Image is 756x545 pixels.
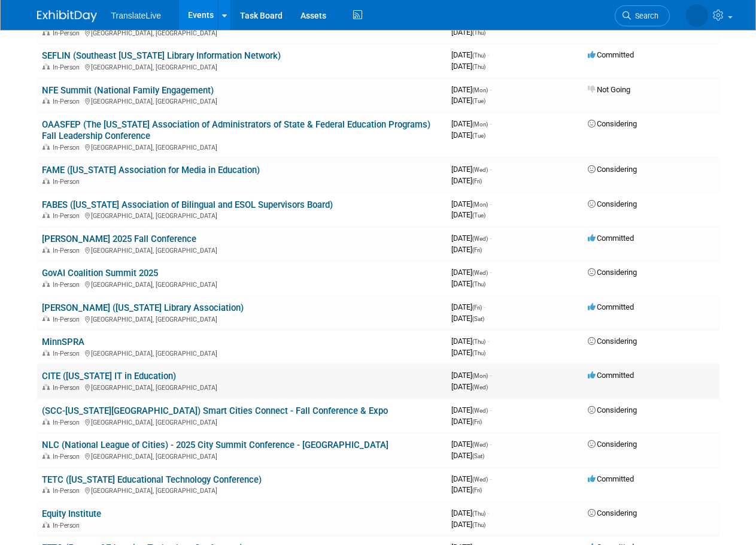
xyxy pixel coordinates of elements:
span: - [490,474,491,483]
span: [DATE] [451,520,485,529]
img: In-Person Event [42,98,50,104]
span: [DATE] [451,485,482,494]
img: In-Person Event [42,522,50,528]
span: - [484,302,485,311]
img: ExhibitDay [37,10,97,22]
span: In-Person [53,98,83,105]
span: (Tue) [472,212,485,219]
span: (Wed) [472,476,488,483]
span: In-Person [53,384,83,392]
span: (Thu) [472,350,485,356]
span: - [490,234,491,243]
img: In-Person Event [42,453,50,459]
span: Considering [588,440,637,449]
img: In-Person Event [42,419,50,425]
span: [DATE] [451,337,489,346]
span: [DATE] [451,50,489,59]
span: (Fri) [472,487,482,493]
span: (Mon) [472,87,488,93]
span: Considering [588,405,637,414]
a: SEFLIN (Southeast [US_STATE] Library Information Network) [42,50,281,61]
img: In-Person Event [42,350,50,356]
span: (Thu) [472,52,485,59]
span: (Tue) [472,132,485,139]
div: [GEOGRAPHIC_DATA], [GEOGRAPHIC_DATA] [42,314,442,323]
span: In-Person [53,247,83,255]
span: [DATE] [451,28,485,37]
a: OAASFEP (The [US_STATE] Association of Administrators of State & Federal Education Programs) Fall... [42,119,430,141]
span: (Mon) [472,121,488,128]
span: - [490,440,491,449]
span: Considering [588,508,637,517]
span: - [490,371,491,380]
span: [DATE] [451,302,485,311]
div: [GEOGRAPHIC_DATA], [GEOGRAPHIC_DATA] [42,279,442,289]
a: [PERSON_NAME] ([US_STATE] Library Association) [42,302,244,313]
div: [GEOGRAPHIC_DATA], [GEOGRAPHIC_DATA] [42,485,442,495]
span: [DATE] [451,348,485,357]
a: (SCC-[US_STATE][GEOGRAPHIC_DATA]) Smart Cities Connect - Fall Conference & Expo [42,405,388,416]
span: [DATE] [451,234,491,243]
a: FABES ([US_STATE] Association of Bilingual and ESOL Supervisors Board) [42,199,333,210]
span: - [487,50,489,59]
span: (Tue) [472,98,485,104]
span: (Thu) [472,29,485,36]
span: Considering [588,337,637,346]
span: Committed [588,371,634,380]
span: TranslateLive [111,11,162,20]
span: (Fri) [472,304,482,311]
span: [DATE] [451,314,484,323]
span: [DATE] [451,165,491,174]
span: (Thu) [472,281,485,287]
img: In-Person Event [42,63,50,69]
img: In-Person Event [42,247,50,253]
span: In-Person [53,29,83,37]
a: FAME ([US_STATE] Association for Media in Education) [42,165,260,175]
img: In-Person Event [42,384,50,390]
a: GovAI Coalition Summit 2025 [42,268,158,278]
span: (Wed) [472,235,488,242]
img: Kevin Weber [685,4,708,27]
span: Considering [588,199,637,208]
span: Not Going [588,85,630,94]
span: [DATE] [451,474,491,483]
span: In-Person [53,453,83,461]
span: (Fri) [472,247,482,253]
a: Search [615,5,670,26]
div: [GEOGRAPHIC_DATA], [GEOGRAPHIC_DATA] [42,348,442,358]
span: Considering [588,165,637,174]
img: In-Person Event [42,144,50,150]
div: [GEOGRAPHIC_DATA], [GEOGRAPHIC_DATA] [42,451,442,461]
span: - [490,85,491,94]
span: In-Person [53,144,83,152]
span: (Wed) [472,166,488,173]
span: [DATE] [451,85,491,94]
span: [DATE] [451,451,484,460]
span: (Sat) [472,453,484,459]
div: [GEOGRAPHIC_DATA], [GEOGRAPHIC_DATA] [42,28,442,37]
span: [DATE] [451,382,488,391]
span: - [490,405,491,414]
span: (Mon) [472,373,488,379]
span: (Thu) [472,63,485,70]
span: In-Person [53,212,83,220]
img: In-Person Event [42,281,50,287]
span: (Thu) [472,522,485,528]
a: TETC ([US_STATE] Educational Technology Conference) [42,474,262,485]
span: Committed [588,50,634,59]
span: - [490,268,491,277]
div: [GEOGRAPHIC_DATA], [GEOGRAPHIC_DATA] [42,382,442,392]
a: MinnSPRA [42,337,84,347]
a: NFE Summit (National Family Engagement) [42,85,214,96]
span: In-Person [53,281,83,289]
span: (Fri) [472,178,482,184]
span: In-Person [53,487,83,495]
span: In-Person [53,178,83,186]
span: [DATE] [451,440,491,449]
a: CITE ([US_STATE] IT in Education) [42,371,176,381]
span: [DATE] [451,96,485,105]
span: (Wed) [472,270,488,276]
span: In-Person [53,419,83,426]
span: [DATE] [451,405,491,414]
span: [DATE] [451,62,485,71]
